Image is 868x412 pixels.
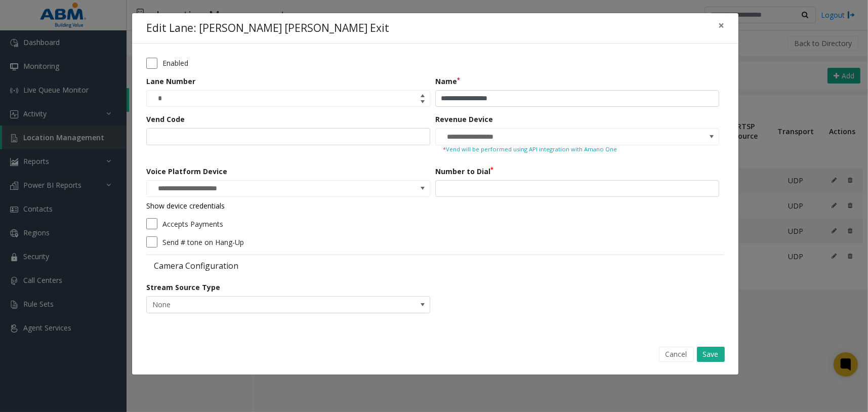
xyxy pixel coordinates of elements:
small: Vend will be performed using API integration with Amano One [443,145,712,154]
label: Number to Dial [435,166,493,177]
span: None [147,297,373,313]
label: Send # tone on Hang-Up [162,237,244,248]
span: Increase value [416,91,430,99]
label: Vend Code [146,114,185,125]
label: Camera Configuration [146,260,433,271]
label: Name [435,76,460,87]
span: Decrease value [416,99,430,107]
button: Close [711,13,731,38]
label: Lane Number [146,76,195,87]
label: Accepts Payments [162,219,223,229]
label: Voice Platform Device [146,166,227,177]
a: Show device credentials [146,201,225,211]
button: Cancel [659,347,694,362]
label: Stream Source Type [146,282,220,293]
button: Save [697,347,725,362]
label: Enabled [162,58,188,68]
span: × [718,18,724,32]
label: Revenue Device [435,114,493,125]
h4: Edit Lane: [PERSON_NAME] [PERSON_NAME] Exit [146,20,389,36]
